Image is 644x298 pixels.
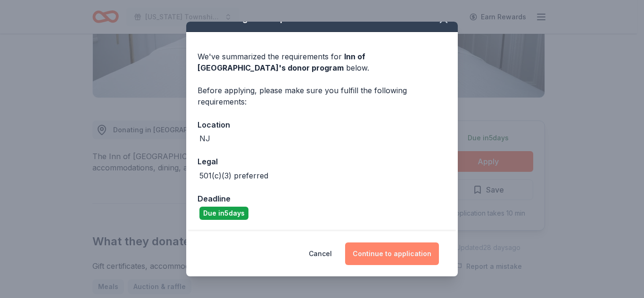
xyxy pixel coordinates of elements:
div: Due in 5 days [199,207,248,220]
div: We've summarized the requirements for below. [198,51,446,73]
button: Cancel [309,242,332,265]
button: Continue to application [345,242,439,265]
div: 501(c)(3) preferred [199,170,268,181]
div: Before applying, please make sure you fulfill the following requirements: [198,85,446,107]
div: Deadline [198,193,446,205]
div: NJ [199,133,210,144]
div: Location [198,119,446,131]
div: Legal [198,155,446,168]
